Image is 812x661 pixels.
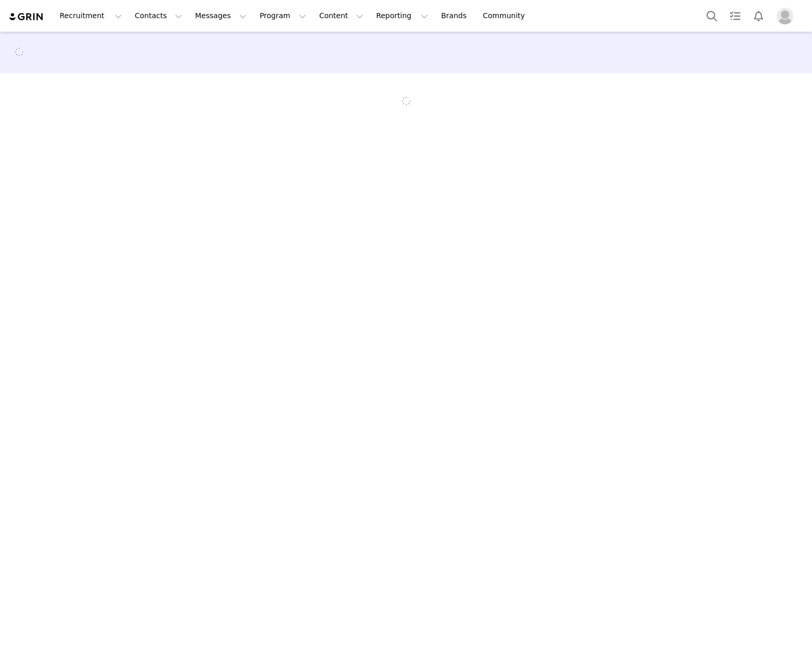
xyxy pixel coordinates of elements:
button: Reporting [370,4,434,27]
button: Profile [770,8,804,24]
img: placeholder-profile.jpg [777,8,793,24]
a: Community [477,4,536,27]
a: Brands [435,4,476,27]
button: Search [700,4,723,27]
button: Notifications [747,4,770,27]
button: Contacts [129,4,188,27]
a: Tasks [724,4,747,27]
img: grin logo [8,12,45,22]
button: Messages [189,4,253,27]
button: Program [253,4,312,27]
button: Content [313,4,369,27]
button: Recruitment [53,4,128,27]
